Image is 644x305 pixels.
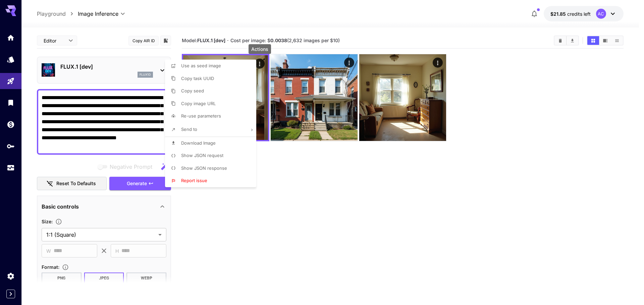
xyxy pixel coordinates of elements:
span: Copy image URL [181,101,216,106]
span: Show JSON response [181,165,227,171]
span: Show JSON request [181,153,223,158]
span: Re-use parameters [181,113,221,119]
span: Use as seed image [181,63,221,68]
span: Report issue [181,178,207,183]
span: Copy seed [181,88,204,93]
span: Send to [181,127,197,132]
span: Copy task UUID [181,76,214,81]
div: Actions [249,44,271,54]
span: Download Image [181,140,216,146]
